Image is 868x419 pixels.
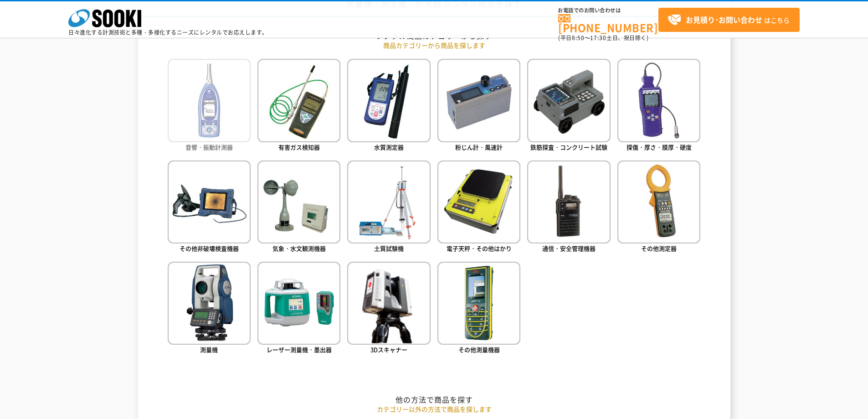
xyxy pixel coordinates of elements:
[530,143,607,151] span: 鉄筋探査・コンクリート試験
[527,160,610,255] a: 通信・安全管理機器
[527,59,610,142] img: 鉄筋探査・コンクリート試験
[458,345,500,354] span: その他測量機器
[437,160,520,255] a: 電子天秤・その他はかり
[447,244,512,253] span: 電子天秤・その他はかり
[185,143,233,151] span: 音響・振動計測器
[168,262,251,345] img: 測量機
[437,59,520,142] img: 粉じん計・風速計
[658,8,800,32] a: お見積り･お問い合わせはこちら
[347,59,430,153] a: 水質測定器
[617,59,700,142] img: 探傷・厚さ・膜厚・硬度
[374,143,404,151] span: 水質測定器
[347,59,430,142] img: 水質測定器
[200,345,218,354] span: 測量機
[168,41,701,50] p: 商品カテゴリーから商品を探します
[558,34,648,42] span: (平日 ～ 土日、祝日除く)
[347,262,430,356] a: 3Dスキャナー
[370,345,407,354] span: 3Dスキャナー
[347,262,430,345] img: 3Dスキャナー
[558,8,658,13] span: お電話でのお問い合わせは
[590,34,606,42] span: 17:30
[627,143,692,151] span: 探傷・厚さ・膜厚・硬度
[437,160,520,243] img: 電子天秤・その他はかり
[257,59,340,153] a: 有害ガス検知器
[168,160,251,255] a: その他非破壊検査機器
[527,160,610,243] img: 通信・安全管理機器
[617,160,700,243] img: その他測定器
[168,59,251,153] a: 音響・振動計測器
[168,59,251,142] img: 音響・振動計測器
[437,262,520,345] img: その他測量機器
[374,244,404,253] span: 土質試験機
[168,395,701,404] h2: 他の方法で商品を探す
[558,14,658,33] a: [PHONE_NUMBER]
[572,34,585,42] span: 8:50
[455,143,503,151] span: 粉じん計・風速計
[257,262,340,356] a: レーザー測量機・墨出器
[267,345,332,354] span: レーザー測量機・墨出器
[278,143,320,151] span: 有害ガス検知器
[168,262,251,356] a: 測量機
[686,14,762,25] strong: お見積り･お問い合わせ
[347,160,430,255] a: 土質試験機
[668,13,790,27] span: はこちら
[257,160,340,255] a: 気象・水文観測機器
[257,160,340,243] img: 気象・水文観測機器
[168,160,251,243] img: その他非破壊検査機器
[257,59,340,142] img: 有害ガス検知器
[272,244,326,253] span: 気象・水文観測機器
[68,30,268,35] p: 日々進化する計測技術と多種・多様化するニーズにレンタルでお応えします。
[437,262,520,356] a: その他測量機器
[257,262,340,345] img: レーザー測量機・墨出器
[641,244,677,253] span: その他測定器
[617,160,700,255] a: その他測定器
[437,59,520,153] a: 粉じん計・風速計
[527,59,610,153] a: 鉄筋探査・コンクリート試験
[542,244,596,253] span: 通信・安全管理機器
[168,404,701,414] p: カテゴリー以外の方法で商品を探します
[617,59,700,153] a: 探傷・厚さ・膜厚・硬度
[180,244,239,253] span: その他非破壊検査機器
[347,160,430,243] img: 土質試験機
